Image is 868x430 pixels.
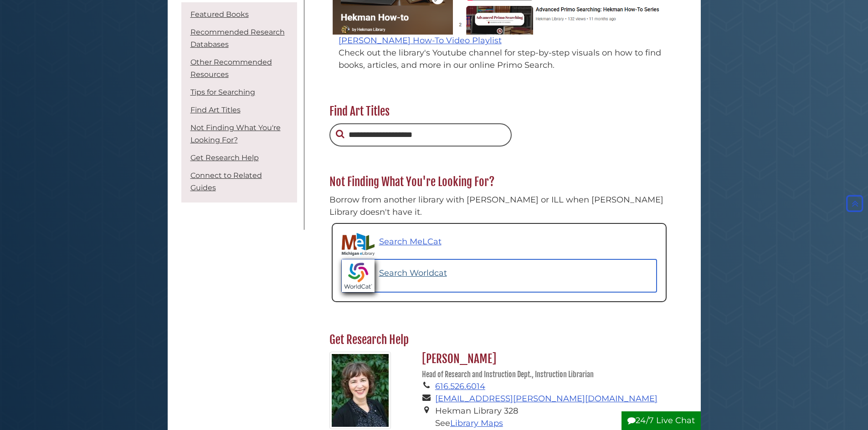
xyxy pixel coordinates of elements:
[329,194,669,218] p: Borrow from another library with [PERSON_NAME] or ILL when [PERSON_NAME] Library doesn't have it.
[190,58,272,79] a: Other Recommended Resources
[417,352,668,380] h2: [PERSON_NAME]
[379,236,442,248] p: Search MeLCat
[422,370,594,379] small: Head of Research and Instruction Dept., Instruction Librarian
[435,417,669,430] li: See
[450,418,503,428] a: Library Maps
[190,106,241,114] a: Find Art Titles
[339,35,502,46] a: [PERSON_NAME] How-To Video Playlist
[190,123,281,144] a: Not Finding What You're Looking For?
[342,259,375,292] img: Worldcat
[435,381,485,391] a: 616.526.6014
[435,394,657,404] a: [EMAIL_ADDRESS][PERSON_NAME][DOMAIN_NAME]
[339,47,669,71] div: Check out the library's Youtube channel for step-by-step visuals on how to find books, articles, ...
[190,28,285,49] a: Recommended Research Databases
[336,129,344,138] i: Search
[190,88,255,96] a: Tips for Searching
[325,104,673,119] h2: Find Art Titles
[342,233,442,256] a: Search MeLCat
[190,153,259,162] a: Get Research Help
[342,233,375,256] img: Michigan eLibrary
[329,352,391,429] img: Sarah_Kolk_125x160.jpg
[336,127,344,141] button: Search
[190,171,262,192] a: Connect to Related Guides
[435,405,669,417] li: Hekman Library 328
[342,259,657,292] a: Search Worldcat
[844,198,866,208] a: Back to Top
[325,175,673,189] h2: Not Finding What You're Looking For?
[190,10,249,19] a: Featured Books
[325,333,673,347] h2: Get Research Help
[379,267,447,279] p: Search Worldcat
[621,411,701,430] button: 24/7 Live Chat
